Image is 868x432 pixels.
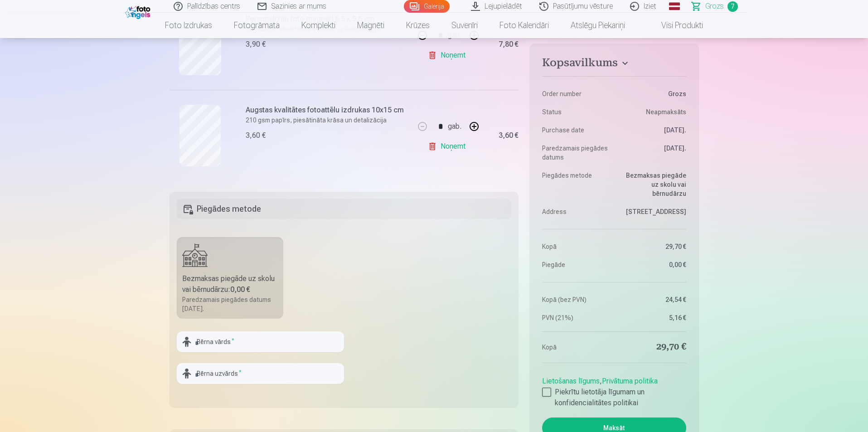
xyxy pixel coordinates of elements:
h6: Augstas kvalitātes fotoattēlu izdrukas 10x15 cm [246,105,409,116]
a: Fotogrāmata [223,13,291,38]
a: Suvenīri [441,13,489,38]
dt: Purchase date [542,126,610,135]
p: 210 gsm papīrs, piesātināta krāsa un detalizācija [246,116,409,125]
a: Magnēti [346,13,395,38]
dt: Paredzamais piegādes datums [542,144,610,162]
div: 3,60 € [499,133,519,138]
dt: Kopā [542,341,610,354]
dt: Piegādes metode [542,171,610,198]
dd: 29,70 € [619,341,686,354]
dd: [DATE]. [619,126,686,135]
div: Bezmaksas piegāde uz skolu vai bērnudārzu : [182,273,278,295]
span: Grozs [705,1,724,12]
dd: 24,54 € [619,295,686,304]
div: gab. [448,116,461,137]
dt: Order number [542,89,610,98]
dd: [DATE]. [619,144,686,162]
div: Paredzamais piegādes datums [DATE]. [182,295,278,313]
a: Noņemt [428,137,469,155]
dd: [STREET_ADDRESS] [619,207,686,216]
label: Piekrītu lietotāja līgumam un konfidencialitātes politikai [542,387,686,408]
dt: Kopā [542,242,610,251]
a: Lietošanas līgums [542,377,600,385]
a: Foto kalendāri [489,13,560,38]
img: /fa1 [125,4,153,19]
span: 7 [727,1,738,12]
span: Neapmaksāts [646,107,686,116]
dt: Address [542,207,610,216]
dd: 29,70 € [619,242,686,251]
dt: Piegāde [542,260,610,269]
dd: 5,16 € [619,313,686,322]
dd: Grozs [619,89,686,98]
a: Komplekti [291,13,346,38]
dt: Kopā (bez PVN) [542,295,610,304]
button: Kopsavilkums [542,56,686,73]
dd: 0,00 € [619,260,686,269]
b: 0,00 € [230,285,250,294]
a: Privātuma politika [602,377,658,385]
a: Noņemt [428,46,469,64]
a: Foto izdrukas [154,13,223,38]
div: , [542,372,686,408]
div: 7,80 € [499,42,519,47]
dt: PVN (21%) [542,313,610,322]
a: Visi produkti [636,13,714,38]
dt: Status [542,107,610,116]
div: 3,60 € [246,130,266,141]
a: Krūzes [395,13,441,38]
a: Atslēgu piekariņi [560,13,636,38]
div: 3,90 € [246,39,266,50]
dd: Bezmaksas piegāde uz skolu vai bērnudārzu [619,171,686,198]
h5: Piegādes metode [177,199,512,219]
